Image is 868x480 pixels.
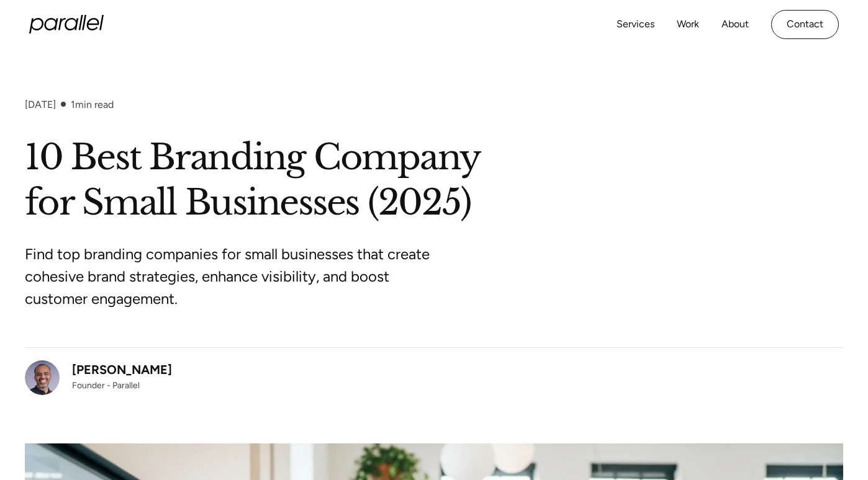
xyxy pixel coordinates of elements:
div: [PERSON_NAME] [72,360,172,379]
div: [DATE] [25,99,56,110]
div: min read [71,99,114,110]
a: Services [617,16,654,33]
a: About [721,16,749,33]
a: [PERSON_NAME]Founder - Parallel [25,360,172,395]
a: Contact [771,10,839,39]
img: Robin Dhanwani [25,360,60,395]
a: home [29,15,104,33]
div: Founder - Parallel [72,379,172,392]
span: 1 [71,99,75,110]
p: Find top branding companies for small businesses that create cohesive brand strategies, enhance v... [25,243,491,310]
a: Work [677,16,699,33]
h1: 10 Best Branding Company for Small Businesses (2025) [25,135,843,226]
